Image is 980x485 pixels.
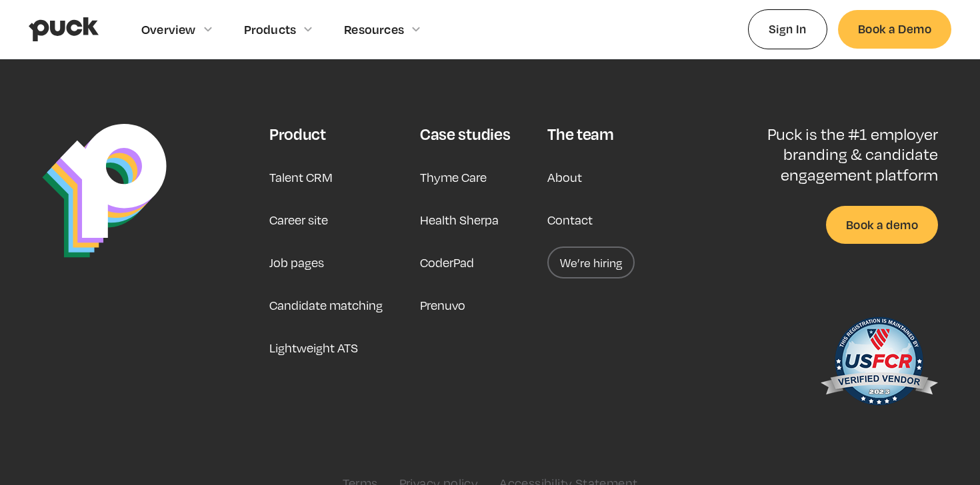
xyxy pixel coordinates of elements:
a: Prenuvo [420,289,465,321]
a: We’re hiring [547,246,635,278]
div: The team [547,124,613,144]
a: CoderPad [420,246,474,278]
img: Puck Logo [42,124,167,258]
div: Case studies [420,124,510,144]
a: Book a demo [826,206,938,244]
a: Thyme Care [420,161,487,193]
p: Puck is the #1 employer branding & candidate engagement platform [724,124,938,185]
div: Overview [141,22,196,37]
div: Product [269,124,326,144]
a: Book a Demo [838,10,951,48]
a: Candidate matching [269,289,383,321]
a: Health Sherpa [420,204,499,236]
a: Contact [547,204,593,236]
div: Products [244,22,297,37]
a: Job pages [269,246,324,278]
a: Career site [269,204,328,236]
a: Lightweight ATS [269,332,358,364]
div: Resources [344,22,404,37]
img: US Federal Contractor Registration System for Award Management Verified Vendor Seal [819,310,938,417]
a: Sign In [748,9,827,49]
a: Talent CRM [269,161,333,193]
a: About [547,161,582,193]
